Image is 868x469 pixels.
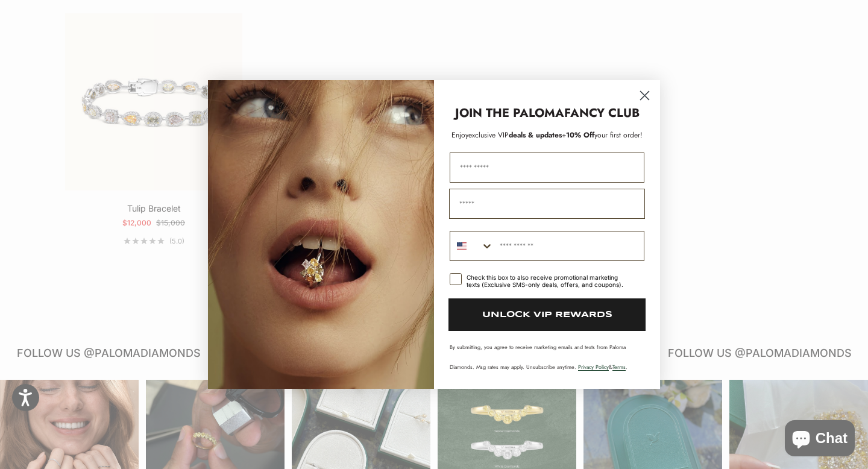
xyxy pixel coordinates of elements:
[612,363,626,371] a: Terms
[634,85,655,106] button: Close dialog
[467,274,630,288] div: Check this box to also receive promotional marketing texts (Exclusive SMS-only deals, offers, and...
[457,241,467,251] img: United States
[564,104,640,122] strong: FANCY CLUB
[578,363,627,371] span: & .
[566,130,594,140] span: 10% Off
[450,153,644,183] input: First Name
[468,130,562,140] span: deals & updates
[451,130,468,140] span: Enjoy
[455,104,564,122] strong: JOIN THE PALOMA
[468,130,509,140] span: exclusive VIP
[208,80,434,389] img: Loading...
[450,343,644,371] p: By submitting, you agree to receive marketing emails and texts from Paloma Diamonds. Msg rates ma...
[562,130,643,140] span: + your first order!
[578,363,609,371] a: Privacy Policy
[494,231,644,260] input: Phone Number
[448,298,646,331] button: UNLOCK VIP REWARDS
[449,189,645,219] input: Email
[450,231,494,260] button: Search Countries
